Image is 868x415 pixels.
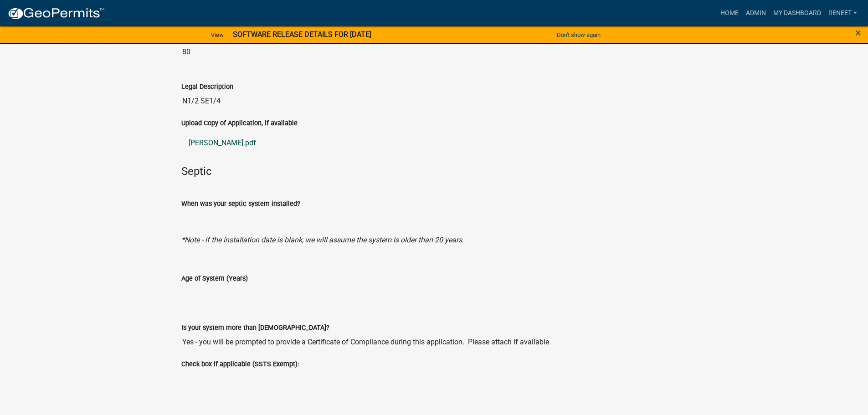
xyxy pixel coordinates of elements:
[181,132,687,154] a: [PERSON_NAME].pdf
[855,26,861,39] span: ×
[207,27,227,42] a: View
[181,84,233,90] label: Legal Description
[855,27,861,38] button: Close
[770,5,825,22] a: My Dashboard
[742,5,770,22] a: Admin
[181,120,298,127] label: Upload Copy of Application, if available
[717,5,742,22] a: Home
[553,27,604,42] button: Don't show again
[181,361,299,368] label: Check box if applicable (SSTS Exempt):
[181,276,248,282] label: Age of System (Years)
[233,30,371,39] strong: SOFTWARE RELEASE DETAILS FOR [DATE]
[825,5,861,22] a: reneet
[181,236,464,244] i: *Note - if the installation date is blank, we will assume the system is older than 20 years.
[181,201,300,207] label: When was your septic system installed?
[181,325,329,331] label: Is your system more than [DEMOGRAPHIC_DATA]?
[181,165,687,178] h4: Septic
